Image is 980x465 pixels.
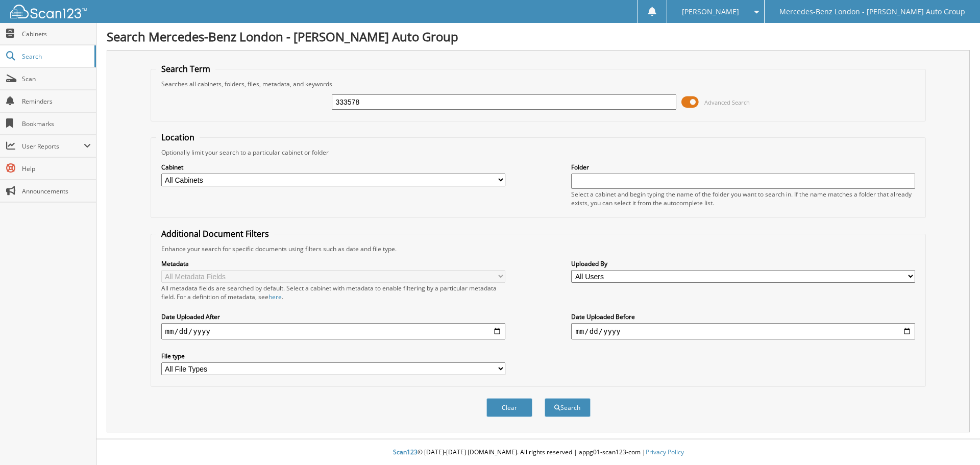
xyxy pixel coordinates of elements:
[161,259,505,268] label: Metadata
[22,164,91,173] span: Help
[571,323,915,339] input: end
[646,448,684,456] a: Privacy Policy
[156,132,200,143] legend: Location
[22,52,89,61] span: Search
[22,119,91,128] span: Bookmarks
[107,28,970,45] h1: Search Mercedes-Benz London - [PERSON_NAME] Auto Group
[779,9,965,15] span: Mercedes-Benz London - [PERSON_NAME] Auto Group
[571,259,915,268] label: Uploaded By
[571,190,915,207] div: Select a cabinet and begin typing the name of the folder you want to search in. If the name match...
[161,312,505,321] label: Date Uploaded After
[571,163,915,172] label: Folder
[22,30,91,38] span: Cabinets
[22,75,91,83] span: Scan
[486,398,532,417] button: Clear
[929,416,980,465] iframe: Chat Widget
[161,323,505,339] input: start
[682,9,739,15] span: [PERSON_NAME]
[96,440,980,465] div: © [DATE]-[DATE] [DOMAIN_NAME]. All rights reserved | appg01-scan123-com |
[156,80,921,88] div: Searches all cabinets, folders, files, metadata, and keywords
[161,163,505,172] label: Cabinet
[156,244,921,253] div: Enhance your search for specific documents using filters such as date and file type.
[161,352,505,360] label: File type
[156,228,274,239] legend: Additional Document Filters
[22,187,91,195] span: Announcements
[704,99,750,106] span: Advanced Search
[571,312,915,321] label: Date Uploaded Before
[22,142,84,151] span: User Reports
[268,292,282,301] a: here
[10,5,87,18] img: scan123-logo-white.svg
[545,398,591,417] button: Search
[393,448,418,456] span: Scan123
[156,148,921,157] div: Optionally limit your search to a particular cabinet or folder
[22,97,91,106] span: Reminders
[161,284,505,301] div: All metadata fields are searched by default. Select a cabinet with metadata to enable filtering b...
[156,63,215,75] legend: Search Term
